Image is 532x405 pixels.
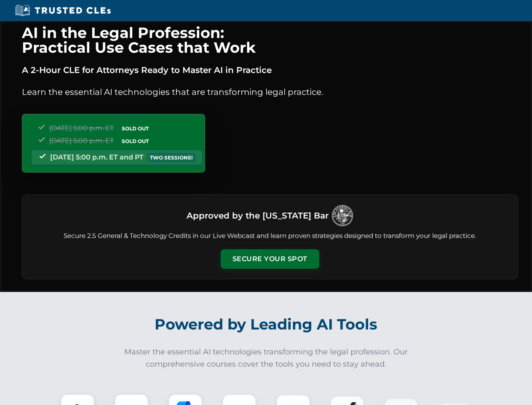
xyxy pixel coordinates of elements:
p: Master the essential AI technologies transforming the legal profession. Our comprehensive courses... [119,346,414,370]
img: Trusted CLEs [13,4,113,17]
p: Secure 2.5 General & Technology Credits in our Live Webcast and learn proven strategies designed ... [32,231,508,241]
p: A 2-Hour CLE for Attorneys Ready to Master AI in Practice [22,63,518,77]
span: SOLD OUT [119,137,152,146]
p: Learn the essential AI technologies that are transforming legal practice. [22,85,518,99]
h3: Approved by the [US_STATE] Bar [187,208,329,223]
h1: AI in the Legal Profession: Practical Use Cases that Work [22,25,518,55]
h2: Powered by Leading AI Tools [33,310,500,339]
span: [DATE] 5:00 p.m. ET [49,124,114,132]
span: [DATE] 5:00 p.m. ET [49,137,114,145]
img: Logo [332,205,353,226]
span: SOLD OUT [119,124,152,133]
button: Secure Your Spot [221,249,319,269]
